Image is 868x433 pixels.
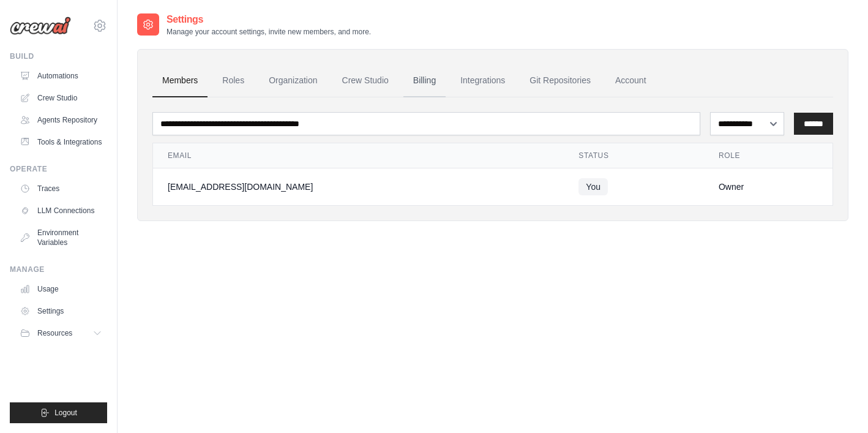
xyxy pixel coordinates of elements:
[15,88,107,108] a: Crew Studio
[15,179,107,198] a: Traces
[15,132,107,152] a: Tools & Integrations
[15,301,107,321] a: Settings
[451,64,515,97] a: Integrations
[212,64,254,97] a: Roles
[10,51,107,61] div: Build
[166,12,371,27] h2: Settings
[54,408,77,418] span: Logout
[15,110,107,130] a: Agents Repository
[15,66,107,86] a: Automations
[10,265,107,274] div: Manage
[153,143,564,168] th: Email
[719,181,818,193] div: Owner
[15,279,107,299] a: Usage
[168,181,549,193] div: [EMAIL_ADDRESS][DOMAIN_NAME]
[332,64,398,97] a: Crew Studio
[578,178,608,195] span: You
[403,64,446,97] a: Billing
[166,27,371,37] p: Manage your account settings, invite new members, and more.
[15,201,107,220] a: LLM Connections
[15,323,107,343] button: Resources
[10,17,71,35] img: Logo
[704,143,832,168] th: Role
[152,64,208,97] a: Members
[10,164,107,174] div: Operate
[10,402,107,423] button: Logout
[520,64,600,97] a: Git Repositories
[15,223,107,252] a: Environment Variables
[259,64,327,97] a: Organization
[37,328,72,338] span: Resources
[564,143,704,168] th: Status
[605,64,656,97] a: Account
